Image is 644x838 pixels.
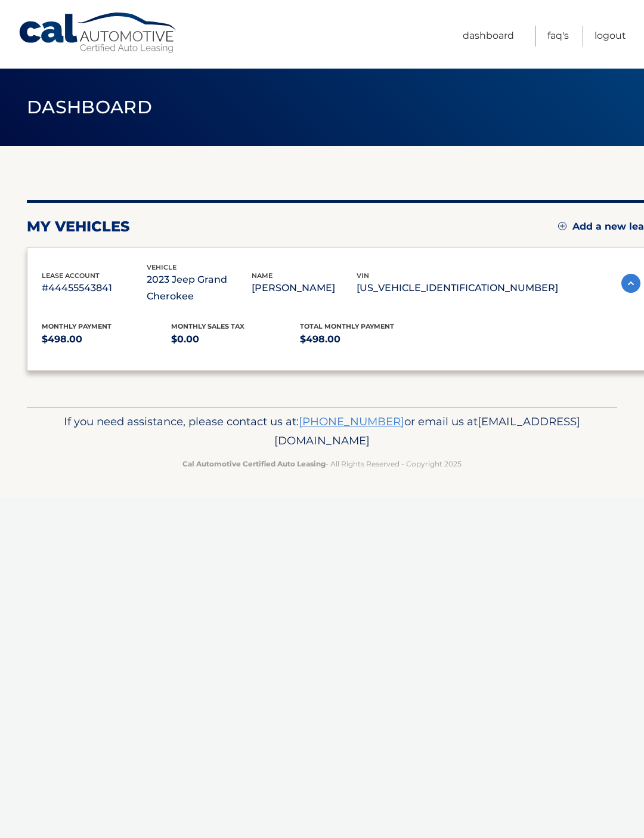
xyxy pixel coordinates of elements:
[171,331,301,348] p: $0.00
[595,26,626,47] a: Logout
[357,280,558,296] p: [US_VEHICLE_IDENTIFICATION_NUMBER]
[18,12,179,54] a: Cal Automotive
[27,96,152,118] span: Dashboard
[42,271,100,280] span: lease account
[621,274,640,293] img: accordion-active.svg
[252,271,273,280] span: name
[357,271,369,280] span: vin
[463,26,514,47] a: Dashboard
[147,271,252,305] p: 2023 Jeep Grand Cherokee
[42,280,147,296] p: #44455543841
[45,457,599,470] p: - All Rights Reserved - Copyright 2025
[547,26,569,47] a: FAQ's
[558,222,566,230] img: add.svg
[171,322,244,330] span: Monthly sales Tax
[274,415,580,447] span: [EMAIL_ADDRESS][DOMAIN_NAME]
[300,322,394,330] span: Total Monthly Payment
[252,280,357,296] p: [PERSON_NAME]
[42,331,171,348] p: $498.00
[42,322,112,330] span: Monthly Payment
[147,263,177,271] span: vehicle
[45,412,599,450] p: If you need assistance, please contact us at: or email us at
[299,415,404,428] a: [PHONE_NUMBER]
[300,331,429,348] p: $498.00
[182,459,326,468] strong: Cal Automotive Certified Auto Leasing
[27,218,130,236] h2: my vehicles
